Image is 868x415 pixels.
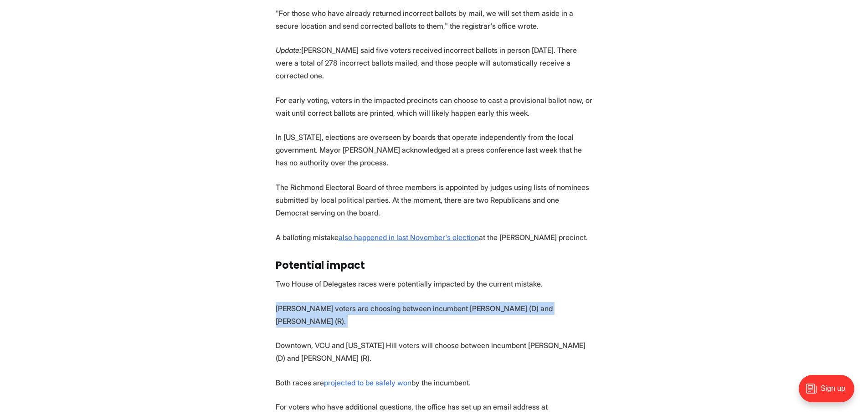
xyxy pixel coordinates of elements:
em: Update: [276,46,301,55]
p: [PERSON_NAME] voters are choosing between incumbent [PERSON_NAME] (D) and [PERSON_NAME] (R). [276,302,593,328]
p: Downtown, VCU and [US_STATE] Hill voters will choose between incumbent [PERSON_NAME] (D) and [PER... [276,339,593,364]
iframe: portal-trigger [791,370,868,415]
p: The Richmond Electoral Board of three members is appointed by judges using lists of nominees subm... [276,181,593,219]
p: A balloting mistake at the [PERSON_NAME] precinct. [276,231,593,244]
p: Two House of Delegates races were potentially impacted by the current mistake. [276,277,593,290]
p: [PERSON_NAME] said five voters received incorrect ballots in person [DATE]. There were a total of... [276,44,593,82]
a: projected to be safely won [324,378,411,387]
a: also happened in last November's election [339,233,479,242]
p: "For those who have already returned incorrect ballots by mail, we will set them aside in a secur... [276,7,593,32]
h3: Potential impact [276,260,593,272]
p: Both races are by the incumbent. [276,376,593,389]
p: For early voting, voters in the impacted precincts can choose to cast a provisional ballot now, o... [276,94,593,119]
p: In [US_STATE], elections are overseen by boards that operate independently from the local governm... [276,131,593,169]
